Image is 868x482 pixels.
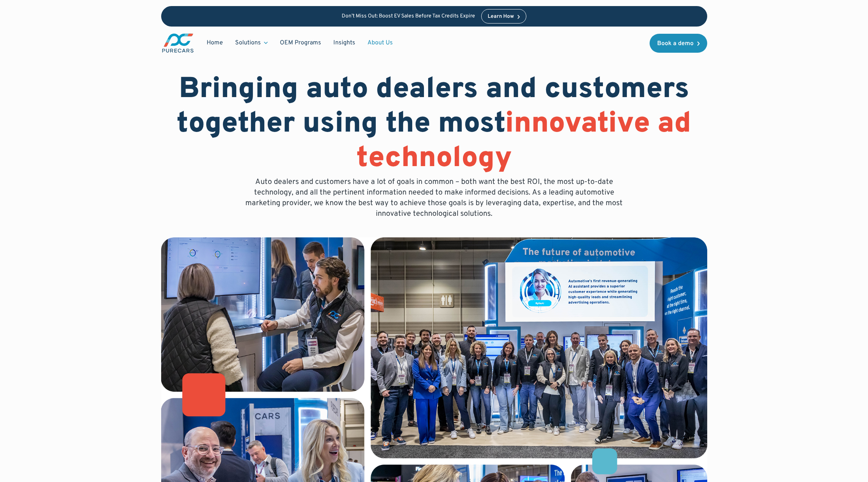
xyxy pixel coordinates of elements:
a: Learn How [481,9,526,24]
img: purecars logo [161,33,195,53]
p: Don’t Miss Out: Boost EV Sales Before Tax Credits Expire [342,13,475,20]
h1: Bringing auto dealers and customers together using the most [161,73,707,177]
a: Book a demo [650,34,707,53]
a: main [161,33,195,53]
div: Learn How [488,14,514,19]
a: Insights [327,36,361,50]
div: Solutions [235,39,261,47]
p: Auto dealers and customers have a lot of goals in common – both want the best ROI, the most up-to... [240,177,628,219]
a: About Us [361,36,399,50]
div: Solutions [229,36,274,50]
a: Home [201,36,229,50]
a: OEM Programs [274,36,327,50]
div: Book a demo [657,41,694,47]
span: innovative ad technology [356,106,692,177]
